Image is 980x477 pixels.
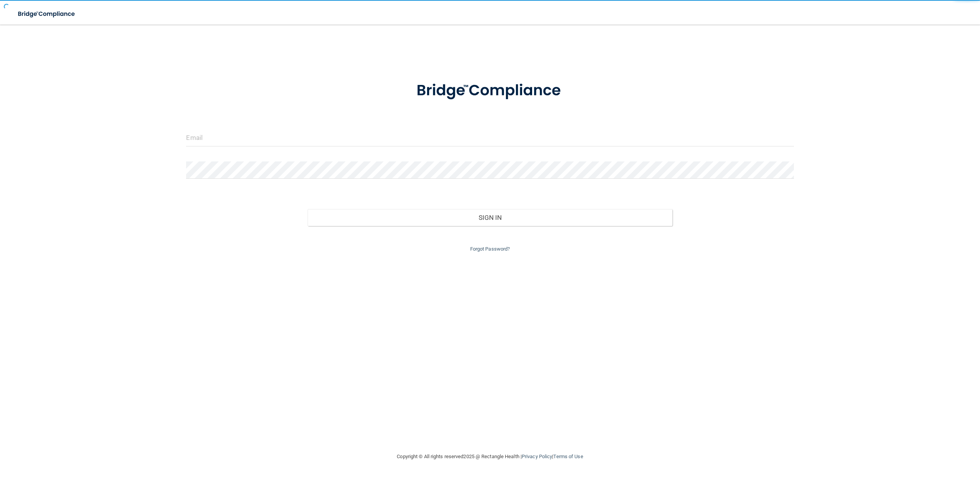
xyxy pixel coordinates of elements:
[553,454,583,459] a: Terms of Use
[308,209,672,226] button: Sign In
[186,129,794,146] input: Email
[350,444,631,469] div: Copyright © All rights reserved 2025 @ Rectangle Health | |
[12,6,82,22] img: bridge_compliance_login_screen.278c3ca4.svg
[401,71,580,111] img: bridge_compliance_login_screen.278c3ca4.svg
[470,246,510,252] a: Forgot Password?
[522,454,552,459] a: Privacy Policy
